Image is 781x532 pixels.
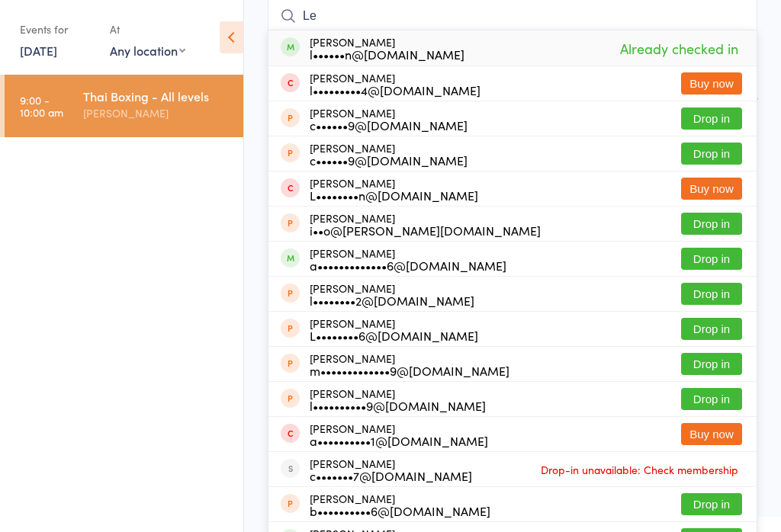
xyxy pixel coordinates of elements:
button: Drop in [681,143,742,165]
div: [PERSON_NAME] [310,317,478,341]
a: [DATE] [20,42,57,59]
div: i••o@[PERSON_NAME][DOMAIN_NAME] [310,224,541,236]
button: Drop in [681,388,742,410]
button: Buy now [681,423,742,445]
button: Drop in [681,283,742,305]
div: L••••••••n@[DOMAIN_NAME] [310,189,478,201]
div: [PERSON_NAME] [310,36,464,60]
div: Thai Boxing - All levels [83,88,230,104]
button: Drop in [681,248,742,270]
button: Drop in [681,318,742,340]
div: c•••••••7@[DOMAIN_NAME] [310,470,472,482]
div: [PERSON_NAME] [310,352,509,377]
time: 9:00 - 10:00 am [20,94,63,118]
div: [PERSON_NAME] [310,142,468,166]
div: l••••••••••9@[DOMAIN_NAME] [310,399,486,412]
button: Drop in [681,353,742,375]
a: 9:00 -10:00 amThai Boxing - All levels[PERSON_NAME] [5,75,243,137]
div: [PERSON_NAME] [310,457,472,482]
button: Buy now [681,178,742,200]
div: L••••••••6@[DOMAIN_NAME] [310,329,478,341]
button: Buy now [681,72,742,95]
div: a••••••••••1@[DOMAIN_NAME] [310,434,488,447]
div: [PERSON_NAME] [310,107,468,131]
div: m•••••••••••••9@[DOMAIN_NAME] [310,364,509,377]
div: b••••••••••6@[DOMAIN_NAME] [310,505,490,517]
div: [PERSON_NAME] [310,247,506,271]
div: [PERSON_NAME] [310,282,474,306]
div: [PERSON_NAME] [310,212,541,236]
div: l•••••••••4@[DOMAIN_NAME] [310,84,480,96]
div: l••••••••2@[DOMAIN_NAME] [310,294,474,306]
button: Drop in [681,213,742,235]
div: At [110,17,185,42]
button: Drop in [681,107,742,130]
span: Drop-in unavailable: Check membership [537,458,742,481]
div: [PERSON_NAME] [310,422,488,447]
div: c••••••9@[DOMAIN_NAME] [310,154,468,166]
button: Drop in [681,493,742,515]
div: [PERSON_NAME] [310,177,478,201]
div: [PERSON_NAME] [83,104,230,122]
div: a•••••••••••••6@[DOMAIN_NAME] [310,259,506,271]
div: Events for [20,17,95,42]
div: c••••••9@[DOMAIN_NAME] [310,119,468,131]
span: Already checked in [616,35,742,62]
div: [PERSON_NAME] [310,72,480,96]
div: l••••••n@[DOMAIN_NAME] [310,48,464,60]
div: [PERSON_NAME] [310,492,490,517]
div: [PERSON_NAME] [310,387,486,412]
div: Any location [110,42,185,59]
